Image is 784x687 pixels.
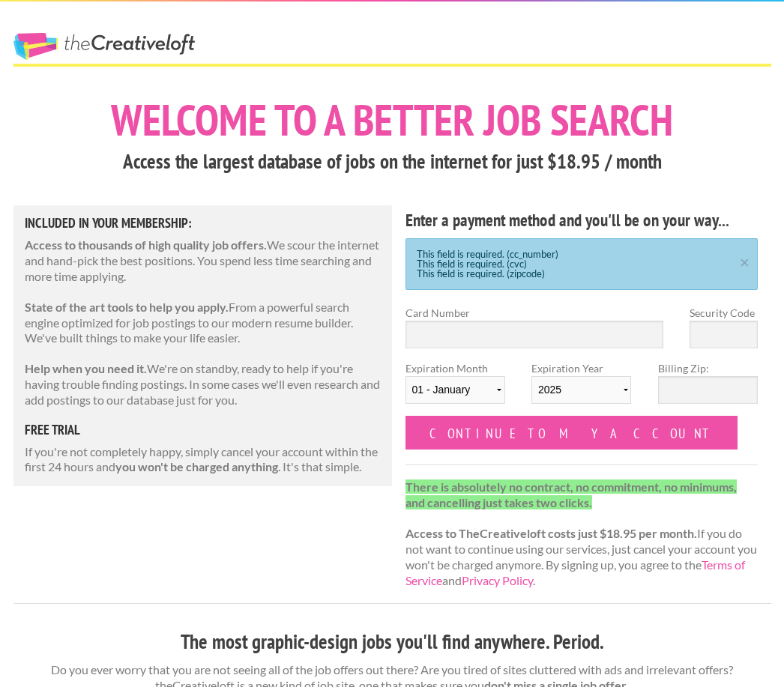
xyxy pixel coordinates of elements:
[25,361,147,375] strong: Help when you need it.
[405,360,505,416] label: Expiration Month
[25,217,382,230] h5: Included in Your Membership:
[25,237,267,252] strong: Access to thousands of high quality job offers.
[405,416,738,450] input: Continue to my account
[13,33,195,60] a: The Creative Loft
[405,376,505,404] select: Expiration Month
[13,628,771,656] h3: The most graphic-design jobs you'll find anywhere. Period.
[25,444,382,476] p: If you're not completely happy, simply cancel your account within the first 24 hours and . It's t...
[13,98,771,142] h1: Welcome to a better job search
[405,557,745,587] a: Terms of Service
[25,423,382,437] h5: free trial
[462,573,533,587] a: Privacy Policy
[405,305,663,321] label: Card Number
[531,360,631,416] label: Expiration Year
[690,305,758,321] label: Security Code
[115,459,278,473] strong: you won't be charged anything
[405,526,697,540] strong: Access to TheCreativeloft costs just $18.95 per month.
[25,361,382,408] p: We're on standby, ready to help if you're having trouble finding postings. In some cases we'll ev...
[735,255,754,265] a: ×
[405,238,759,290] div: This field is required. (cc_number) This field is required. (cvc) This field is required. (zipcode)
[405,479,759,589] p: If you do not want to continue using our services, just cancel your account you won't be charged ...
[25,300,229,314] strong: State of the art tools to help you apply.
[405,479,737,509] strong: There is absolutely no contract, no commitment, no minimums, and cancelling just takes two clicks.
[531,376,631,404] select: Expiration Year
[13,148,771,176] h3: Access the largest database of jobs on the internet for just $18.95 / month
[25,237,382,284] p: We scour the internet and hand-pick the best positions. You spend less time searching and more ti...
[25,300,382,346] p: From a powerful search engine optimized for job postings to our modern resume builder. We've buil...
[658,360,758,376] label: Billing Zip:
[405,208,759,232] h4: Enter a payment method and you'll be on your way...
